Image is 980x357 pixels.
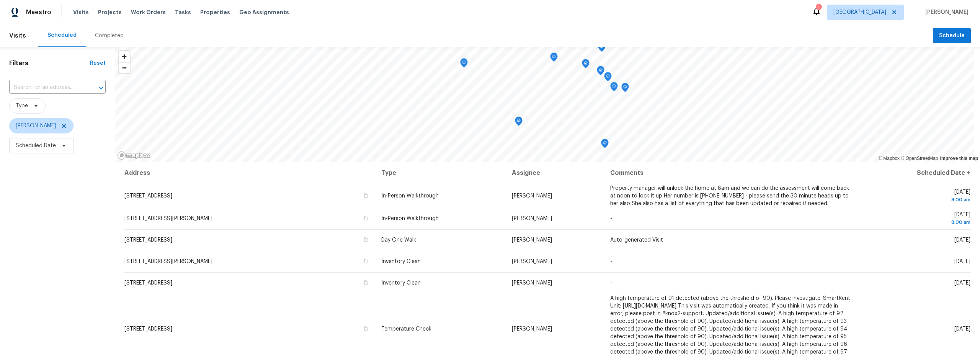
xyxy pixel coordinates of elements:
span: Visits [9,27,26,44]
span: Type [16,102,28,110]
span: Scheduled Date [16,142,56,150]
a: Improve this map [940,156,978,161]
span: Maestro [26,8,51,16]
span: Work Orders [131,8,166,16]
span: [PERSON_NAME] [512,216,552,221]
span: Properties [200,8,230,16]
span: [PERSON_NAME] [512,237,552,243]
div: 8:00 am [864,196,970,204]
div: Completed [95,32,124,39]
span: - [610,280,612,286]
span: [GEOGRAPHIC_DATA] [833,8,886,16]
button: Copy Address [362,325,369,332]
span: Schedule [939,31,965,41]
span: [STREET_ADDRESS] [124,237,172,243]
span: [DATE] [954,237,970,243]
a: Mapbox [879,156,900,161]
div: Map marker [460,58,468,70]
span: [STREET_ADDRESS][PERSON_NAME] [124,216,212,221]
span: Inventory Clean [381,280,421,286]
span: [PERSON_NAME] [512,193,552,199]
div: Map marker [550,53,558,64]
span: Geo Assignments [239,8,289,16]
input: Search for an address... [9,82,84,94]
span: [DATE] [954,326,970,332]
h1: Filters [9,59,90,67]
canvas: Map [115,47,974,162]
div: Map marker [601,139,609,151]
span: [STREET_ADDRESS] [124,193,172,199]
div: Map marker [621,83,629,95]
span: [DATE] [864,212,970,226]
button: Schedule [933,28,971,44]
button: Copy Address [362,279,369,286]
div: Map marker [597,66,604,78]
span: Inventory Clean [381,259,421,264]
span: In-Person Walkthrough [381,193,439,199]
div: Map marker [582,59,590,71]
button: Copy Address [362,192,369,199]
button: Open [96,82,106,93]
div: 8:00 am [864,219,970,226]
span: Day One Walk [381,237,416,243]
div: Map marker [515,117,523,128]
th: Address [124,162,375,184]
div: Reset [90,59,106,67]
a: Mapbox homepage [117,151,151,160]
div: Map marker [610,82,618,94]
span: - [610,259,612,264]
span: Property manager will unlock the home at 8am and we can do the assessment will come back at noon ... [610,186,849,206]
span: [PERSON_NAME] [922,8,969,16]
span: Visits [73,8,89,16]
span: [PERSON_NAME] [512,280,552,286]
div: 1 [816,5,821,12]
span: [DATE] [954,259,970,264]
span: - [610,216,612,221]
th: Type [375,162,506,184]
a: OpenStreetMap [901,156,938,161]
span: [PERSON_NAME] [512,259,552,264]
span: Auto-generated Visit [610,237,663,243]
div: Scheduled [47,31,77,39]
span: [DATE] [954,280,970,286]
span: [DATE] [864,189,970,204]
th: Scheduled Date ↑ [858,162,971,184]
button: Zoom out [119,62,130,73]
span: Temperature Check [381,326,431,332]
span: In-Person Walkthrough [381,216,439,221]
th: Comments [604,162,858,184]
span: [STREET_ADDRESS] [124,326,172,332]
button: Zoom in [119,51,130,62]
span: [PERSON_NAME] [512,326,552,332]
button: Copy Address [362,258,369,265]
div: Map marker [598,43,606,54]
span: [STREET_ADDRESS][PERSON_NAME] [124,259,212,264]
span: Projects [98,8,122,16]
span: Zoom out [119,63,130,73]
button: Copy Address [362,215,369,222]
span: [STREET_ADDRESS] [124,280,172,286]
span: Tasks [175,10,191,15]
th: Assignee [506,162,604,184]
div: Map marker [604,72,612,84]
span: [PERSON_NAME] [16,122,56,130]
